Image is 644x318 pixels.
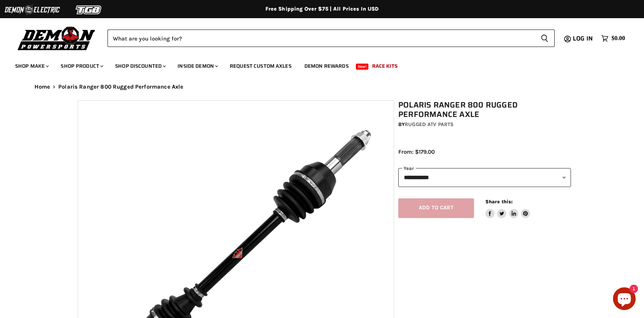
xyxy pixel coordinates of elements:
[108,30,535,47] input: Search
[573,34,593,43] span: Log in
[61,3,117,17] img: TGB Logo 2
[569,35,597,42] a: Log in
[55,58,108,74] a: Shop Product
[9,58,53,74] a: Shop Make
[405,121,454,128] a: Rugged ATV Parts
[58,84,183,90] span: Polaris Ranger 800 Rugged Performance Axle
[19,84,625,90] nav: Breadcrumbs
[299,58,354,74] a: Demon Rewards
[15,25,98,51] img: Demon Powersports
[398,120,571,129] div: by
[485,199,513,204] span: Share this:
[597,33,629,44] a: $0.00
[4,3,61,17] img: Demon Electric Logo 2
[19,6,625,12] div: Free Shipping Over $75 | All Prices In USD
[398,148,435,155] span: From: $179.00
[366,58,403,74] a: Race Kits
[224,58,297,74] a: Request Custom Axles
[9,55,623,74] ul: Main menu
[34,84,50,90] a: Home
[611,35,625,42] span: $0.00
[611,287,638,312] inbox-online-store-chat: Shopify online store chat
[398,168,571,187] select: year
[398,100,571,119] h1: Polaris Ranger 800 Rugged Performance Axle
[356,64,369,70] span: New!
[485,198,530,218] aside: Share this:
[108,30,555,47] form: Product
[109,58,170,74] a: Shop Discounted
[535,30,555,47] button: Search
[172,58,223,74] a: Inside Demon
